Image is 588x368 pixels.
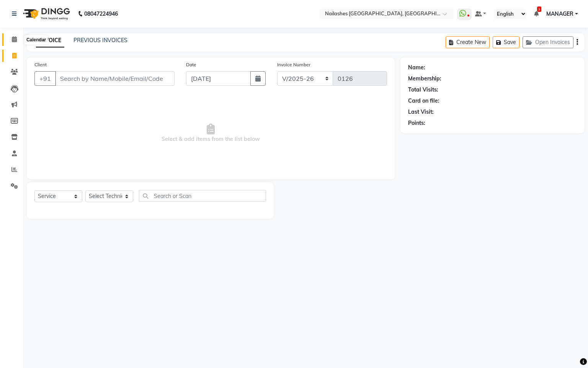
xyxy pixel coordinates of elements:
[546,10,573,18] span: MANAGER
[446,36,490,48] button: Create New
[34,61,47,68] label: Client
[277,61,310,68] label: Invoice Number
[20,3,72,25] img: logo
[408,108,434,116] div: Last Visit:
[34,71,56,86] button: +91
[55,71,175,86] input: Search by Name/Mobile/Email/Code
[84,3,118,25] b: 08047224946
[139,190,266,202] input: Search or Scan
[534,10,539,17] a: 3
[493,36,519,48] button: Save
[523,36,573,48] button: Open Invoices
[408,86,438,94] div: Total Visits:
[186,61,196,68] label: Date
[408,97,439,105] div: Card on file:
[34,95,387,172] span: Select & add items from the list below
[408,75,441,83] div: Membership:
[73,37,127,44] a: PREVIOUS INVOICES
[537,7,541,12] span: 3
[24,35,48,44] div: Calendar
[408,64,425,72] div: Name:
[408,119,425,127] div: Points:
